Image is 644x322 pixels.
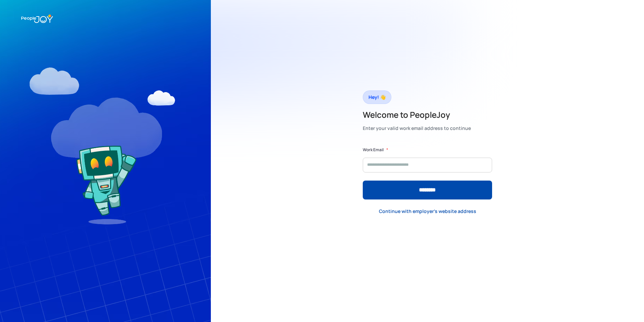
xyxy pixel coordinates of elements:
[363,109,471,120] h2: Welcome to PeopleJoy
[363,124,471,133] div: Enter your valid work email address to continue
[363,146,492,199] form: Form
[363,146,384,153] label: Work Email
[379,208,476,215] div: Continue with employer's website address
[368,92,386,102] div: Hey! 👋
[374,205,482,218] a: Continue with employer's website address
